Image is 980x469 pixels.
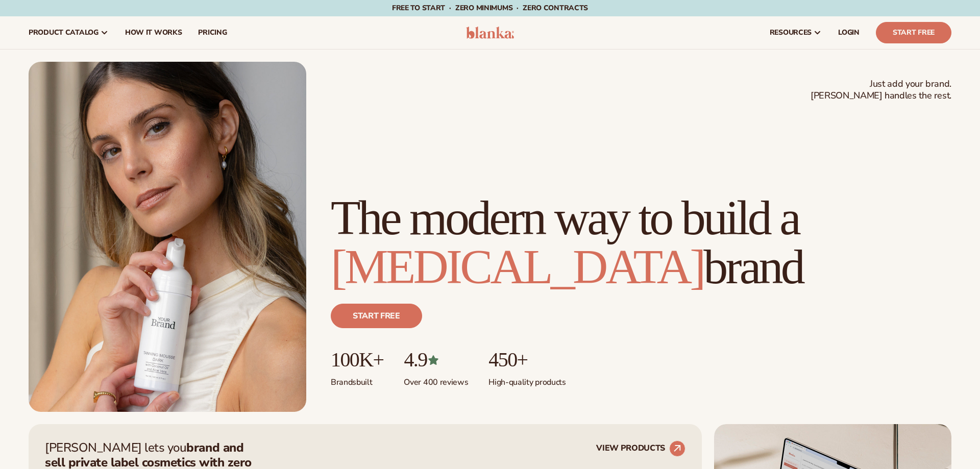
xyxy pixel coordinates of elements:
span: product catalog [29,29,99,37]
span: [MEDICAL_DATA] [331,239,703,294]
a: LOGIN [830,16,868,49]
span: How It Works [125,29,182,37]
span: Just add your brand. [PERSON_NAME] handles the rest. [811,78,951,102]
p: Brands built [331,371,383,388]
a: product catalog [20,16,117,49]
span: pricing [198,29,227,37]
p: Over 400 reviews [404,371,468,388]
a: Start Free [876,22,951,43]
img: logo [466,27,514,39]
a: pricing [190,16,235,49]
p: High-quality products [488,371,566,388]
a: VIEW PRODUCTS [596,440,685,457]
h1: The modern way to build a brand [331,193,951,291]
a: resources [762,16,830,49]
p: 450+ [488,349,566,371]
p: 4.9 [404,349,468,371]
span: Free to start · ZERO minimums · ZERO contracts [392,3,588,13]
p: 100K+ [331,349,383,371]
a: Start free [331,304,422,328]
span: resources [770,29,812,37]
a: How It Works [117,16,190,49]
img: Female holding tanning mousse. [29,62,306,412]
span: LOGIN [838,29,860,37]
